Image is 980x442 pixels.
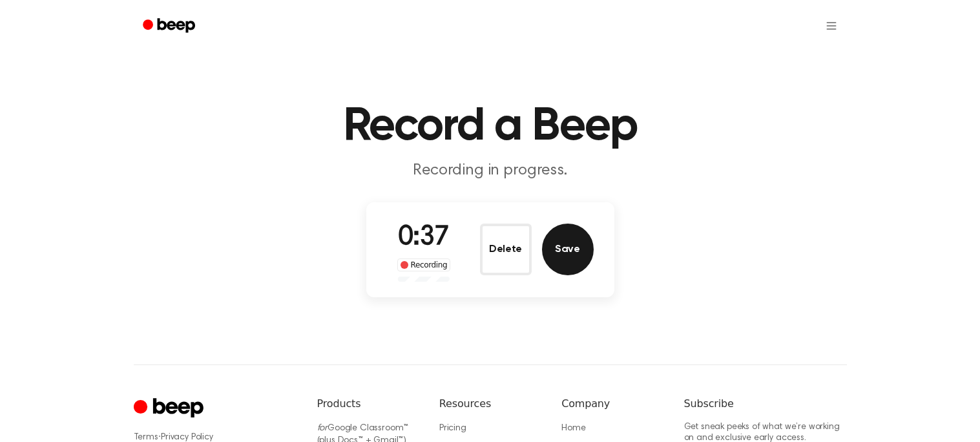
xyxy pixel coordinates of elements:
i: for [317,424,328,433]
p: Recording in progress. [242,160,738,182]
a: Pricing [439,424,466,433]
h6: Subscribe [684,396,847,412]
button: Save Audio Record [542,224,594,275]
h6: Resources [439,396,541,412]
a: Home [561,424,585,433]
a: Privacy Policy [161,433,213,442]
button: Delete Audio Record [480,224,532,275]
div: Recording [397,258,451,271]
h6: Company [561,396,663,412]
a: Beep [134,14,207,39]
h6: Products [317,396,419,412]
button: Open menu [816,10,847,41]
span: 0:37 [398,224,450,251]
h1: Record a Beep [160,103,821,150]
a: Cruip [134,396,207,421]
a: Terms [134,433,158,442]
